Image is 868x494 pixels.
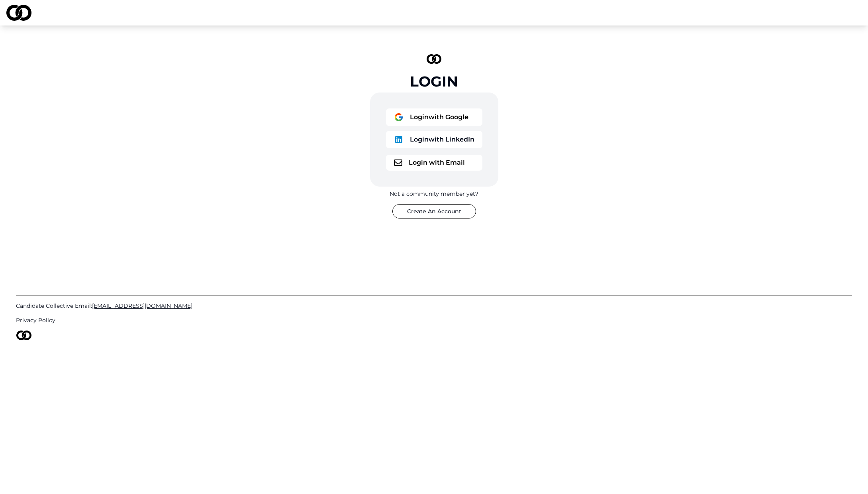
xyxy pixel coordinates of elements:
span: [EMAIL_ADDRESS][DOMAIN_NAME] [92,302,192,309]
img: logo [427,54,442,64]
button: logoLoginwith Google [386,108,482,126]
img: logo [394,112,404,122]
img: logo [394,159,402,166]
img: logo [16,331,32,340]
div: Login [410,73,458,89]
button: logoLogin with Email [386,155,482,171]
img: logo [394,135,404,144]
div: Not a community member yet? [390,190,478,198]
a: Privacy Policy [16,316,852,324]
button: logoLoginwith LinkedIn [386,131,482,148]
img: logo [6,5,31,21]
button: Create An Account [392,204,476,218]
a: Candidate Collective Email:[EMAIL_ADDRESS][DOMAIN_NAME] [16,302,852,310]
